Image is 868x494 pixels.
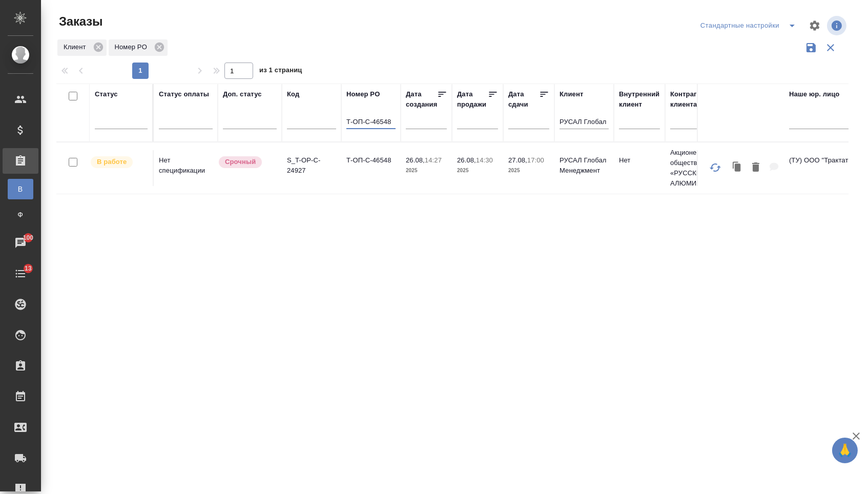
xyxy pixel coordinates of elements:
a: Ф [8,204,33,225]
div: Код [287,89,299,99]
div: Статус [95,89,118,99]
p: Срочный [225,157,256,167]
div: Дата сдачи [508,89,539,110]
button: Удалить [747,157,764,178]
span: 13 [18,263,38,274]
div: Выставляется автоматически, если на указанный объем услуг необходимо больше времени в стандартном... [218,155,277,169]
a: 100 [3,230,38,256]
div: Выставляет ПМ после принятия заказа от КМа [90,155,148,169]
div: Номер PO [109,39,168,56]
div: split button [698,17,802,34]
span: 🙏 [836,440,854,461]
p: 14:30 [476,156,493,164]
button: Обновить [703,155,728,180]
p: В работе [97,157,127,167]
span: Настроить таблицу [802,13,827,38]
div: Дата создания [406,89,437,110]
span: В [13,184,28,194]
button: Клонировать [728,157,747,178]
p: Акционерное общество «РУССКИЙ АЛЮМИНИ... [670,148,719,189]
div: Контрагент клиента [670,89,719,110]
div: Доп. статус [223,89,262,99]
span: 100 [17,233,40,243]
p: Клиент [64,42,90,52]
td: Т-ОП-С-46548 [341,150,401,186]
div: Дата продажи [457,89,488,110]
p: 14:27 [425,156,442,164]
p: 2025 [406,166,447,176]
button: Сохранить фильтры [801,38,821,57]
span: Заказы [56,13,102,30]
button: Сбросить фильтры [821,38,840,57]
p: Нет [619,155,660,166]
div: Клиент [560,89,583,99]
a: В [8,179,33,199]
p: 2025 [457,166,498,176]
div: Внутренний клиент [619,89,660,110]
button: 🙏 [832,438,858,463]
p: 17:00 [527,156,544,164]
div: Наше юр. лицо [789,89,840,99]
p: 26.08, [406,156,425,164]
td: Нет спецификации [154,150,218,186]
p: Номер PO [115,42,151,52]
div: Клиент [57,39,107,56]
div: Номер PO [346,89,380,99]
p: 2025 [508,166,549,176]
p: S_T-OP-C-24927 [287,155,336,176]
span: Ф [13,210,28,220]
span: из 1 страниц [259,64,302,79]
div: Статус оплаты [159,89,209,99]
p: РУСАЛ Глобал Менеджмент [560,155,609,176]
p: 26.08, [457,156,476,164]
p: 27.08, [508,156,527,164]
span: Посмотреть информацию [827,16,849,35]
a: 13 [3,261,38,286]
